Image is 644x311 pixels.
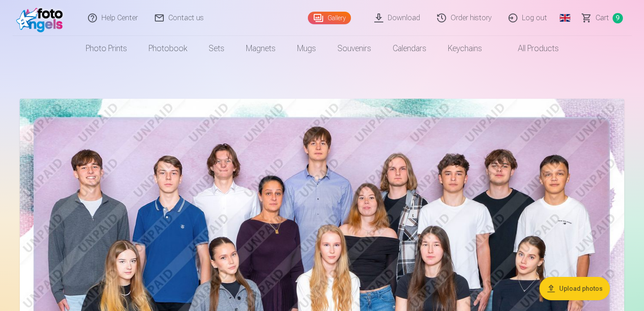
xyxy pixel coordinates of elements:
a: Keychains [437,36,493,61]
a: Sets [198,36,235,61]
a: Gallery [308,12,351,24]
a: Souvenirs [327,36,382,61]
a: Photobook [138,36,198,61]
a: Calendars [382,36,437,61]
a: Magnets [235,36,286,61]
a: Mugs [286,36,327,61]
button: Upload photos [539,277,610,300]
a: All products [493,36,570,61]
span: 9 [613,13,623,23]
a: Photo prints [75,36,138,61]
span: Сart [596,13,609,23]
img: /fa1 [16,4,68,32]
